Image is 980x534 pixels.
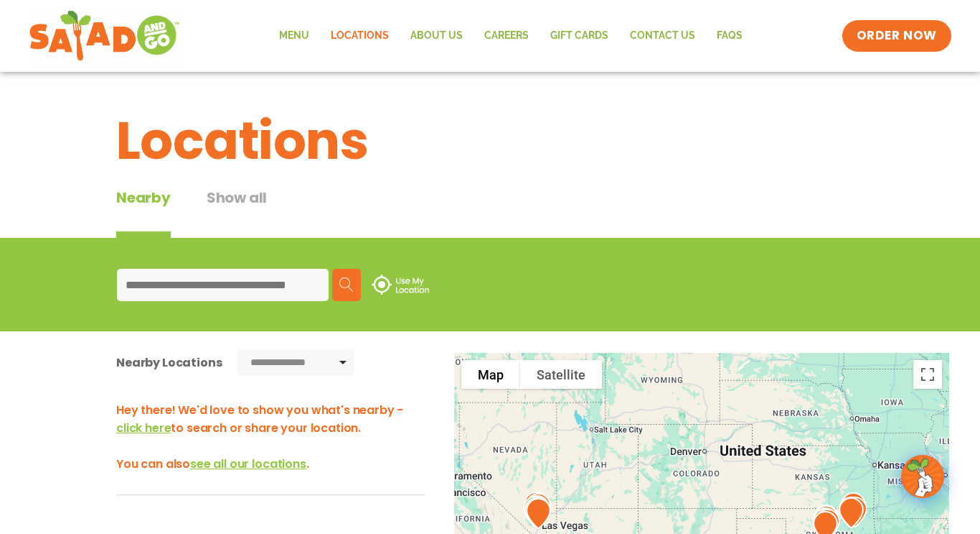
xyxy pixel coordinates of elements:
[903,456,943,497] img: wpChatIcon
[116,187,171,238] div: Nearby
[842,20,951,52] a: ORDER NOW
[540,19,619,52] a: GIFT CARDS
[520,360,602,389] button: Show satellite imagery
[29,7,180,65] img: new-SAG-logo-768×292
[116,102,864,180] h1: Locations
[116,401,425,473] h3: Hey there! We'd love to show you what's nearby - to search or share your location. You can also .
[268,19,753,52] nav: Menu
[320,19,400,52] a: Locations
[268,19,320,52] a: Menu
[116,354,222,372] div: Nearby Locations
[857,27,937,45] span: ORDER NOW
[706,19,753,52] a: FAQs
[619,19,706,52] a: Contact Us
[190,456,306,472] span: see all our locations
[207,187,267,238] button: Show all
[913,360,942,389] button: Toggle fullscreen view
[473,19,540,52] a: Careers
[339,277,354,292] img: search.svg
[116,187,303,238] div: Tabbed content
[461,360,520,389] button: Show street map
[116,420,171,436] span: click here
[372,275,429,295] img: use-location.svg
[400,19,473,52] a: About Us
